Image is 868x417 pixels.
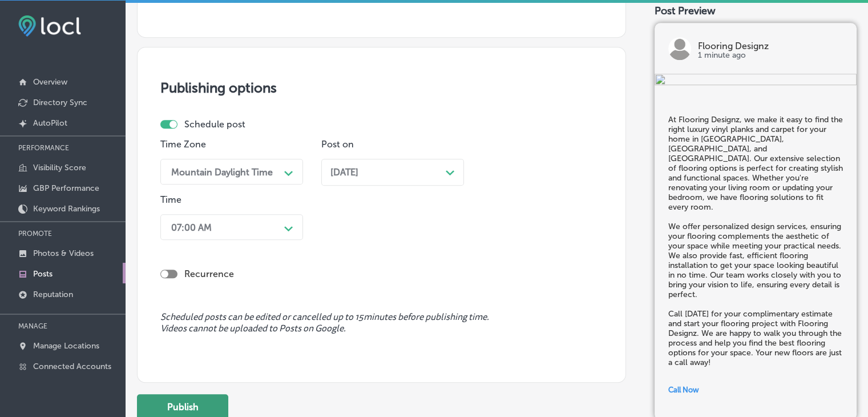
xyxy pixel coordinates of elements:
h3: Publishing options [160,79,603,96]
p: Overview [33,77,67,87]
p: Posts [33,269,53,279]
p: Time Zone [160,139,303,150]
img: fda3e92497d09a02dc62c9cd864e3231.png [18,15,81,37]
div: Domain: [DOMAIN_NAME] [30,30,126,39]
p: Post on [321,139,464,150]
label: Schedule post [184,119,245,130]
p: Photos & Videos [33,248,94,258]
img: 970543a1-4b49-4d5f-886d-af881f2b72dc [655,74,857,87]
p: Keyword Rankings [33,204,100,214]
span: Call Now [668,386,699,394]
div: Mountain Daylight Time [171,166,273,177]
span: [DATE] [330,167,358,178]
p: Connected Accounts [33,362,111,371]
img: tab_keywords_by_traffic_grey.svg [114,66,123,75]
label: Recurrence [184,268,234,279]
img: logo_orange.svg [18,18,27,27]
p: Visibility Score [33,163,86,173]
img: website_grey.svg [18,30,27,39]
h5: At Flooring Designz, we make it easy to find the right luxury vinyl planks and carpet for your ho... [668,115,843,367]
div: Keywords by Traffic [126,67,192,75]
span: Scheduled posts can be edited or cancelled up to 15 minutes before publishing time. Videos cannot... [160,312,603,334]
img: logo [668,37,691,60]
img: tab_domain_overview_orange.svg [31,66,40,75]
div: v 4.0.25 [32,18,56,27]
p: Flooring Designz [698,42,843,51]
p: GBP Performance [33,183,99,193]
div: Post Preview [655,5,857,17]
p: Time [160,194,303,205]
p: Manage Locations [33,341,99,351]
p: Reputation [33,290,73,299]
div: 07:00 AM [171,222,212,232]
div: Domain Overview [43,67,102,75]
p: Directory Sync [33,98,87,107]
p: AutoPilot [33,118,67,128]
p: 1 minute ago [698,51,843,60]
